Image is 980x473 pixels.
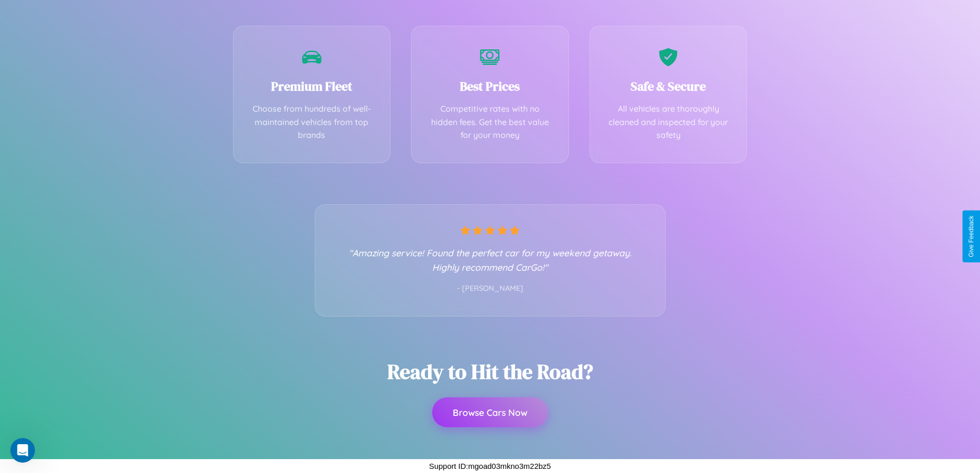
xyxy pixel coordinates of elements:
[336,282,645,295] p: - [PERSON_NAME]
[10,438,35,463] iframe: Intercom live chat
[429,459,551,473] p: Support ID: mgoad03mkno3m22bz5
[605,102,732,142] p: All vehicles are thoroughly cleaned and inspected for your safety
[249,102,375,142] p: Choose from hundreds of well-maintained vehicles from top brands
[249,78,375,95] h3: Premium Fleet
[427,102,553,142] p: Competitive rates with no hidden fees. Get the best value for your money
[427,78,553,95] h3: Best Prices
[605,78,732,95] h3: Safe & Secure
[387,358,593,386] h2: Ready to Hit the Road?
[336,246,645,274] p: "Amazing service! Found the perfect car for my weekend getaway. Highly recommend CarGo!"
[968,216,975,257] div: Give Feedback
[432,397,548,427] button: Browse Cars Now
